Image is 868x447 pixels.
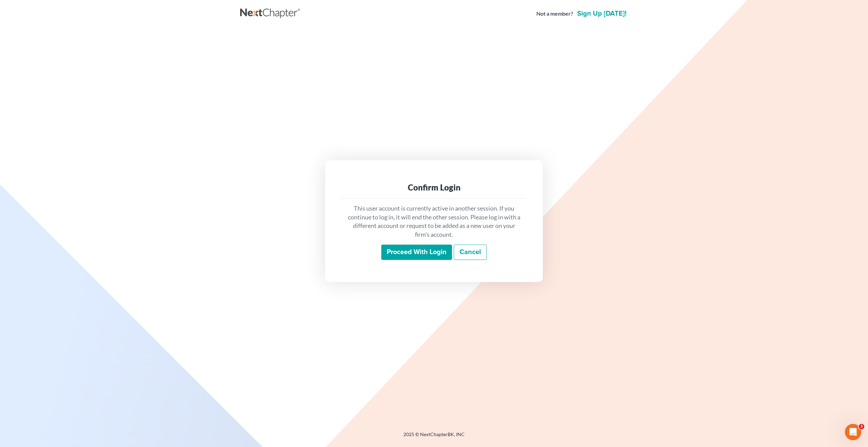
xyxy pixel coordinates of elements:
div: Confirm Login [347,182,521,193]
span: 3 [859,424,864,429]
input: Proceed with login [381,245,452,260]
div: 2025 © NextChapterBK, INC [240,431,628,443]
a: Cancel [454,245,487,260]
strong: Not a member? [536,10,573,18]
p: This user account is currently active in another session. If you continue to log in, it will end ... [347,204,521,239]
a: Sign up [DATE]! [576,10,628,17]
iframe: Intercom live chat [845,424,861,440]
